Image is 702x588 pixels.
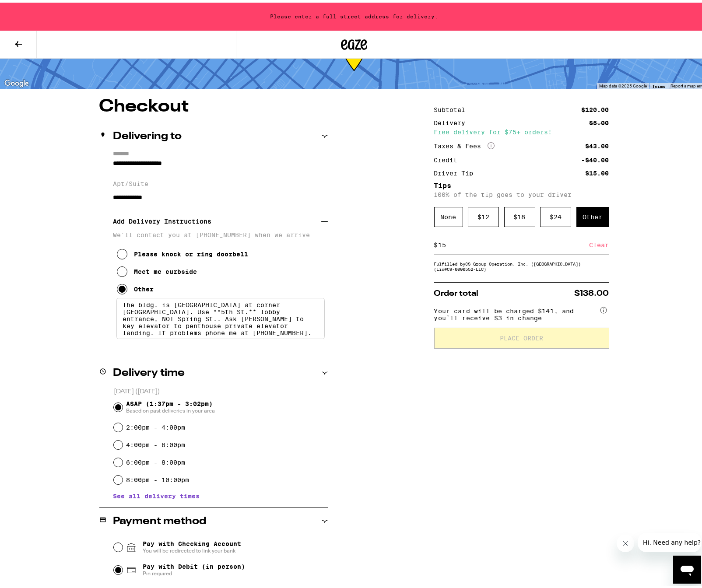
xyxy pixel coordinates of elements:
div: $43.00 [586,140,609,147]
label: 4:00pm - 6:00pm [126,439,185,446]
button: Place Order [434,325,609,346]
label: 2:00pm - 4:00pm [126,421,185,428]
label: Apt/Suite [113,178,328,185]
div: Taxes & Fees [434,140,495,147]
div: 51-136 min [342,42,366,75]
button: Please knock or ring doorbell [117,243,249,260]
div: None [434,204,463,224]
a: Open this area in Google Maps (opens a new window) [2,75,31,87]
h5: Tips [434,180,609,187]
img: Google [2,75,31,87]
label: 8:00pm - 10:00pm [126,474,189,481]
a: Terms [652,81,665,86]
div: $120.00 [582,104,609,110]
span: You will be redirected to link your bank [143,545,241,552]
div: $ 12 [468,204,499,224]
div: -$40.00 [582,154,609,161]
div: Clear [590,233,609,252]
div: $ [434,233,438,252]
span: Map data ©2025 Google [599,81,647,86]
iframe: Message from company [638,530,701,549]
label: 6:00pm - 8:00pm [126,456,185,463]
h1: Checkout [99,95,328,113]
span: Pay with Debit (in person) [143,560,245,567]
button: Other [117,278,154,295]
p: [DATE] ([DATE]) [114,385,328,393]
div: Free delivery for $75+ orders! [434,126,609,133]
div: Delivery [434,117,472,123]
input: 0 [438,238,590,246]
div: Subtotal [434,104,472,110]
h2: Delivery time [113,365,185,376]
div: $15.00 [586,168,609,174]
span: ASAP (1:37pm - 3:02pm) [126,398,215,412]
span: Order total [434,287,479,295]
iframe: Close message [617,532,634,549]
span: Your card will be charged $141, and you’ll receive $3 in change [434,302,599,319]
span: Place Order [500,332,543,339]
button: See all delivery times [113,490,200,497]
h3: Add Delivery Instructions [113,209,321,229]
iframe: Button to launch messaging window [673,553,701,581]
span: $138.00 [575,287,609,295]
h2: Delivering to [113,129,182,139]
p: 100% of the tip goes to your driver [434,189,609,196]
div: $ 18 [504,204,535,224]
div: Driver Tip [434,168,480,174]
div: $ 24 [540,204,571,224]
div: Other [134,283,154,290]
div: Credit [434,154,464,161]
div: $5.00 [590,117,609,123]
span: Based on past deliveries in your area [126,405,215,412]
div: Meet me curbside [134,266,197,273]
span: Pin required [143,567,245,574]
div: Fulfilled by CS Group Operation, Inc. ([GEOGRAPHIC_DATA]) (Lic# C9-0000552-LIC ) [434,259,609,269]
button: Meet me curbside [117,260,197,278]
span: Pay with Checking Account [143,538,241,552]
p: We'll contact you at [PHONE_NUMBER] when we arrive [113,229,328,236]
h2: Payment method [113,514,207,524]
div: Other [576,204,609,224]
div: Please knock or ring doorbell [134,248,249,255]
